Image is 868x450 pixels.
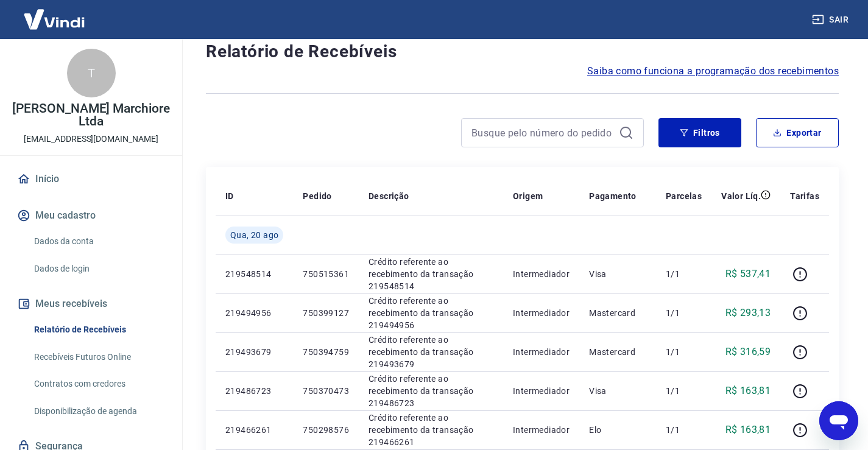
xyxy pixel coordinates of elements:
p: ID [225,190,234,202]
img: Vindi [15,1,94,38]
p: Tarifas [790,190,819,202]
button: Meus recebíveis [15,290,168,317]
input: Busque pelo número do pedido [471,124,614,142]
p: Intermediador [513,385,570,397]
p: Descrição [369,190,409,202]
p: R$ 293,13 [725,306,771,320]
p: 219486723 [225,385,283,397]
p: Intermediador [513,346,570,358]
p: Crédito referente ao recebimento da transação 219493679 [369,334,493,370]
button: Meu cadastro [15,202,168,229]
a: Início [15,166,168,192]
h4: Relatório de Recebíveis [206,40,839,64]
p: R$ 163,81 [725,384,771,398]
p: Crédito referente ao recebimento da transação 219494956 [369,295,493,331]
p: 750298576 [303,424,349,436]
p: Crédito referente ao recebimento da transação 219486723 [369,373,493,409]
div: T [67,49,116,97]
p: Intermediador [513,268,570,280]
p: 1/1 [666,268,702,280]
p: 1/1 [666,346,702,358]
p: Intermediador [513,307,570,319]
a: Dados da conta [29,229,168,254]
p: 219493679 [225,346,283,358]
button: Sair [810,9,853,31]
p: Crédito referente ao recebimento da transação 219548514 [369,256,493,292]
p: Origem [513,190,543,202]
p: 1/1 [666,385,702,397]
p: Mastercard [589,346,646,358]
button: Exportar [756,118,839,147]
p: 219494956 [225,307,283,319]
p: 219548514 [225,268,283,280]
p: Intermediador [513,424,570,436]
p: [PERSON_NAME] Marchiore Ltda [10,102,172,128]
p: 219466261 [225,424,283,436]
a: Contratos com credores [29,371,168,396]
p: R$ 537,41 [725,267,771,281]
p: 1/1 [666,424,702,436]
p: 750370473 [303,385,349,397]
p: 750394759 [303,346,349,358]
span: Qua, 20 ago [230,229,278,241]
p: Mastercard [589,307,646,319]
button: Filtros [658,118,741,147]
p: Pagamento [589,190,637,202]
p: Crédito referente ao recebimento da transação 219466261 [369,412,493,448]
p: Elo [589,424,646,436]
a: Relatório de Recebíveis [29,317,168,342]
a: Recebíveis Futuros Online [29,345,168,370]
p: Parcelas [666,190,702,202]
p: 750515361 [303,268,349,280]
p: 750399127 [303,307,349,319]
p: R$ 163,81 [725,423,771,437]
p: [EMAIL_ADDRESS][DOMAIN_NAME] [24,133,158,146]
p: Valor Líq. [721,190,761,202]
p: 1/1 [666,307,702,319]
p: Visa [589,385,646,397]
p: R$ 316,59 [725,345,771,359]
p: Visa [589,268,646,280]
a: Saiba como funciona a programação dos recebimentos [587,64,839,79]
p: Pedido [303,190,331,202]
a: Dados de login [29,256,168,281]
iframe: Botão para abrir a janela de mensagens [819,401,858,440]
a: Disponibilização de agenda [29,399,168,424]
